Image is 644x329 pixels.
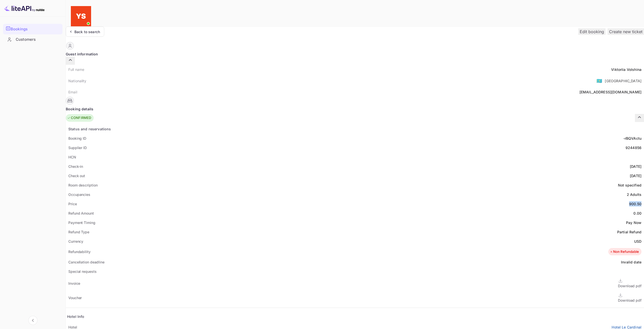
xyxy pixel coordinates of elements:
[11,26,28,32] ya-tr-span: Bookings
[68,260,105,264] ya-tr-span: Cancellation deadline
[66,106,93,112] ya-tr-span: Booking details
[68,164,83,169] ya-tr-span: Check-in
[627,192,629,197] ya-tr-span: 2
[68,146,87,150] ya-tr-span: Supplier ID
[3,35,63,44] a: Customers
[68,67,84,72] ya-tr-span: Full name
[630,192,641,197] ya-tr-span: Adults
[634,239,641,243] ya-tr-span: USD
[3,35,63,45] div: Customers
[68,174,85,178] ya-tr-span: Check out
[68,296,82,300] ya-tr-span: Voucher
[68,202,77,206] ya-tr-span: Price
[627,67,641,72] ya-tr-span: Volshina
[68,79,87,83] ya-tr-span: Nationality
[630,173,641,178] div: [DATE]
[621,260,641,264] ya-tr-span: Invalid date
[68,136,86,140] ya-tr-span: Booking ID
[633,211,641,216] div: 0.00
[68,239,83,243] ya-tr-span: Currency
[3,24,63,34] div: Bookings
[28,316,37,325] button: Collapse navigation
[68,250,91,254] ya-tr-span: Refundability
[67,314,85,319] ya-tr-span: Hotel Info
[16,37,36,43] ya-tr-span: Customers
[618,183,641,187] ya-tr-span: Not specified
[68,90,77,94] ya-tr-span: Email
[3,24,63,34] a: Bookings
[618,298,641,302] ya-tr-span: Download pdf
[68,281,80,285] ya-tr-span: Invoice
[68,192,90,197] ya-tr-span: Occupancies
[68,211,94,215] ya-tr-span: Refund Amount
[613,249,639,254] ya-tr-span: Non Refundable
[68,220,95,225] ya-tr-span: Payment Timing
[626,220,641,225] ya-tr-span: Pay Now
[605,79,641,83] ya-tr-span: [GEOGRAPHIC_DATA]
[626,145,641,150] div: 9244856
[609,29,642,34] ya-tr-span: Create new ticket
[68,127,111,131] ya-tr-span: Status and reservations
[630,164,641,169] div: [DATE]
[68,183,97,187] ya-tr-span: Room description
[580,29,604,34] ya-tr-span: Edit booking
[579,90,641,94] ya-tr-span: [EMAIL_ADDRESS][DOMAIN_NAME]
[629,201,641,207] div: 900.50
[68,230,89,234] ya-tr-span: Refund Type
[74,30,100,34] ya-tr-span: Back to search
[618,284,641,288] ya-tr-span: Download pdf
[578,28,606,35] button: Edit booking
[68,155,76,159] ya-tr-span: HCN
[4,4,45,12] img: LiteAPI logo
[611,67,626,72] ya-tr-span: Viktoriia
[71,6,91,26] img: Yandex Support
[68,269,96,274] ya-tr-span: Special requests
[71,115,91,120] ya-tr-span: CONFIRMED
[608,28,644,35] button: Create new ticket
[617,230,641,234] ya-tr-span: Partial Refund
[66,51,98,57] ya-tr-span: Guest information
[596,76,602,85] span: United States
[596,78,602,84] ya-tr-span: 🇰🇿
[623,136,641,140] ya-tr-span: -rBQVActu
